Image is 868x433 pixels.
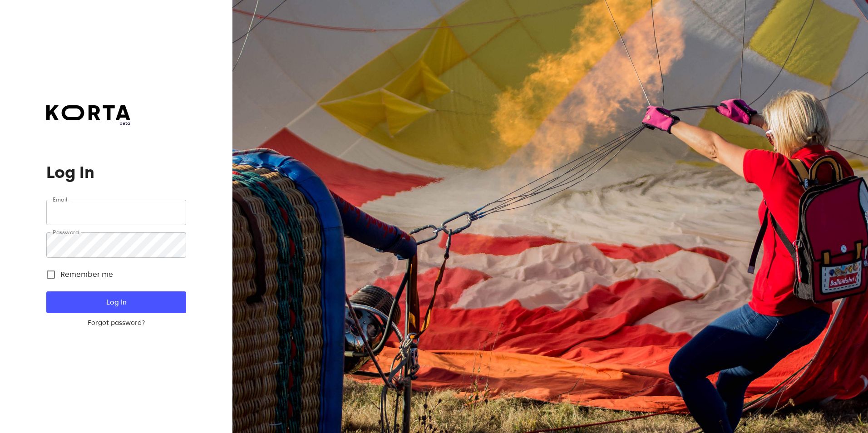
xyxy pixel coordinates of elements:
[46,163,186,182] h1: Log In
[46,105,130,120] img: Korta
[60,269,113,280] span: Remember me
[61,296,171,308] span: Log In
[46,105,130,127] a: beta
[46,120,130,127] span: beta
[46,291,186,313] button: Log In
[46,319,186,328] a: Forgot password?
